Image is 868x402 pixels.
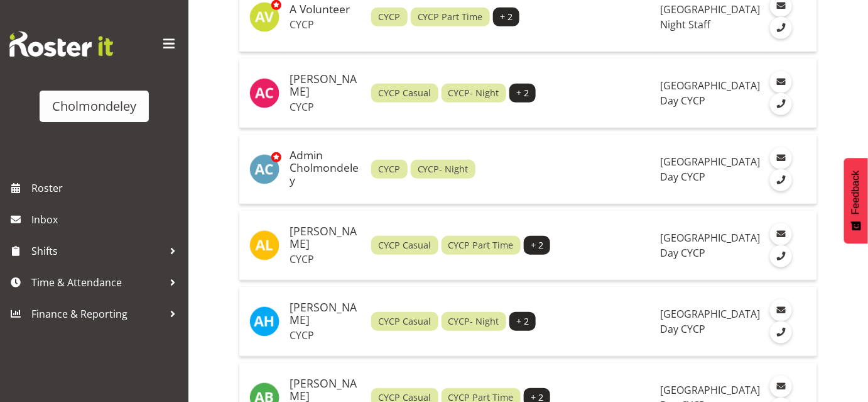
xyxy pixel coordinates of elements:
p: CYCP [290,329,361,342]
span: Finance & Reporting [31,304,163,323]
img: a-volunteer8492.jpg [249,2,279,32]
img: additional-cycp-required1509.jpg [249,154,279,184]
a: Email Employee [770,376,792,398]
img: alexzarn-harmer11855.jpg [249,306,279,337]
h5: [PERSON_NAME] [290,225,361,250]
span: CYCP Part Time [448,238,514,252]
img: Rosterit website logo [9,31,113,57]
a: Email Employee [770,71,792,93]
span: CYCP- Night [418,162,469,176]
a: Call Employee [770,245,792,267]
span: CYCP Casual [378,238,431,252]
span: Day CYCP [660,94,705,108]
a: Call Employee [770,93,792,115]
span: Feedback [850,170,862,215]
span: Day CYCP [660,322,705,336]
a: Call Employee [770,17,792,39]
h5: Admin Cholmondeley [290,149,361,186]
span: CYCP [378,10,400,24]
button: Feedback - Show survey [844,158,868,243]
p: CYCP [290,101,361,113]
span: CYCP Casual [378,315,431,328]
img: abigail-chessum9864.jpg [249,78,279,108]
span: + 2 [516,315,529,328]
span: Shifts [31,242,163,260]
span: + 2 [516,86,529,100]
span: Inbox [31,210,182,229]
span: Day CYCP [660,170,705,184]
span: + 2 [500,10,513,24]
a: Email Employee [770,299,792,321]
span: CYCP Casual [378,86,431,100]
span: Night Staff [660,18,710,31]
span: [GEOGRAPHIC_DATA] [660,155,760,169]
span: Day CYCP [660,246,705,260]
span: + 2 [531,238,543,252]
span: [GEOGRAPHIC_DATA] [660,231,760,245]
span: [GEOGRAPHIC_DATA] [660,3,760,16]
img: alexandra-landolt11436.jpg [249,230,279,260]
div: Cholmondeley [52,97,136,116]
a: Email Employee [770,223,792,245]
h5: [PERSON_NAME] [290,73,361,98]
h5: A Volunteer [290,3,361,16]
span: [GEOGRAPHIC_DATA] [660,383,760,397]
p: CYCP [290,18,361,31]
a: Email Employee [770,147,792,169]
span: CYCP Part Time [418,10,483,24]
span: Time & Attendance [31,273,163,292]
p: CYCP [290,253,361,265]
span: [GEOGRAPHIC_DATA] [660,307,760,321]
a: Call Employee [770,321,792,343]
span: Roster [31,179,182,198]
span: CYCP- Night [448,315,499,328]
span: CYCP [378,162,400,176]
h5: [PERSON_NAME] [290,301,361,327]
span: CYCP- Night [448,86,499,100]
a: Call Employee [770,169,792,191]
span: [GEOGRAPHIC_DATA] [660,79,760,92]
